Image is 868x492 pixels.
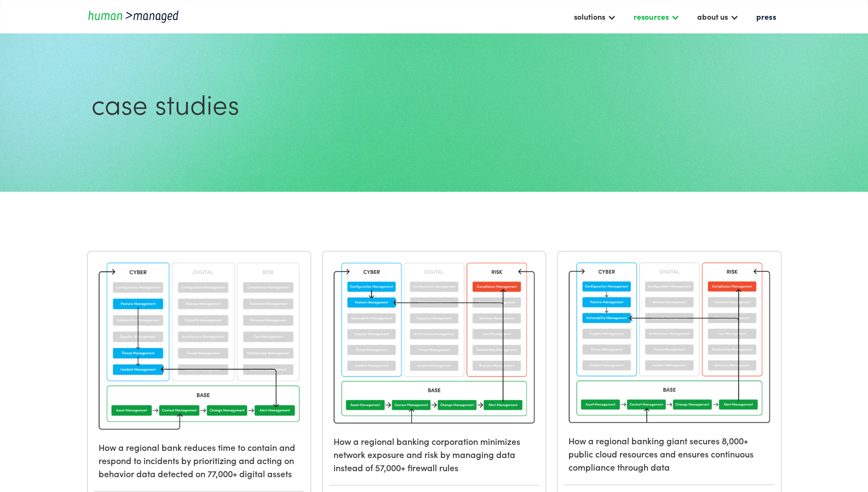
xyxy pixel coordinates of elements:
[628,7,685,26] div: resources
[557,434,780,473] h6: How a regional banking giant secures 8,000+ public cloud resources and ensures continuous complia...
[691,7,744,26] div: about us
[568,7,622,26] div: solutions
[574,10,605,23] div: solutions
[634,10,668,23] div: resources
[750,7,781,26] a: press
[88,440,311,480] h6: How a regional bank reduces time to contain and respond to incidents by prioritizing and acting o...
[697,10,727,23] div: about us
[323,434,545,474] h6: How a regional banking corporation minimizes network exposure and risk by managing data instead o...
[87,9,186,24] a: home
[91,88,239,118] h1: case studies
